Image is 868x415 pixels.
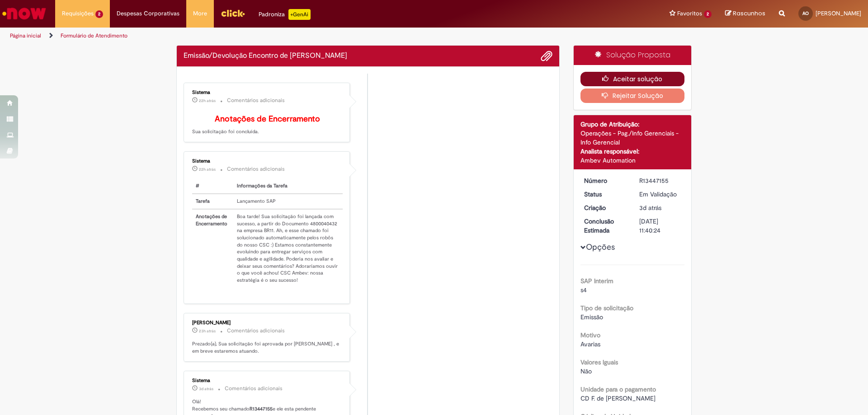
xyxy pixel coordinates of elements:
small: Comentários adicionais [225,385,283,392]
span: Não [580,367,592,375]
button: Aceitar solução [580,72,685,86]
dt: Criação [577,203,633,212]
span: Requisições [62,9,94,18]
div: [DATE] 11:40:24 [639,217,681,235]
div: Operações - Pag./Info Gerenciais - Info Gerencial [580,129,685,147]
span: CD F. de [PERSON_NAME] [580,394,656,402]
img: ServiceNow [1,5,47,23]
button: Adicionar anexos [541,50,552,62]
td: Boa tarde! Sua solicitação foi lançada com sucesso, a partir do Documento 4800040432 na empresa B... [233,209,343,288]
img: click_logo_yellow_360x200.png [221,6,245,20]
div: [PERSON_NAME] [192,320,343,326]
th: Anotações de Encerramento [192,209,233,288]
b: SAP Interim [580,277,613,285]
b: Motivo [580,331,600,339]
th: # [192,179,233,194]
time: 27/08/2025 15:11:43 [199,328,216,334]
b: Unidade para o pagamento [580,385,656,393]
time: 26/08/2025 11:25:18 [199,386,213,392]
b: R13447155 [250,406,273,412]
div: Solução Proposta [574,46,692,65]
div: Analista responsável: [580,147,685,156]
th: Tarefa [192,194,233,209]
p: Prezado(a), Sua solicitação foi aprovada por [PERSON_NAME] , e em breve estaremos atuando. [192,340,343,354]
time: 27/08/2025 15:40:40 [199,167,216,172]
span: More [193,9,207,18]
th: Informações da Tarefa [233,179,343,194]
b: Tipo de solicitação [580,304,633,312]
span: Avarias [580,340,600,348]
span: [PERSON_NAME] [816,9,861,17]
span: 2 [704,10,712,18]
div: Sistema [192,159,343,164]
small: Comentários adicionais [227,165,285,173]
span: Favoritos [677,9,702,18]
div: R13447155 [639,176,681,185]
span: s4 [580,286,587,294]
div: Grupo de Atribuição: [580,120,685,129]
div: Sistema [192,378,343,383]
span: 3d atrás [639,204,661,212]
b: Valores Iguais [580,358,618,366]
p: +GenAi [288,9,311,20]
small: Comentários adicionais [227,327,285,335]
p: Sua solicitação foi concluída. [192,115,343,135]
td: Lançamento SAP [233,194,343,209]
span: Rascunhos [733,9,765,18]
h2: Emissão/Devolução Encontro de Contas Fornecedor Histórico de tíquete [184,52,347,60]
div: Ambev Automation [580,156,685,165]
span: Emissão [580,313,603,321]
dt: Status [577,190,633,199]
span: 2 [95,10,103,18]
ul: Trilhas de página [7,28,572,44]
span: 22h atrás [199,98,216,103]
div: Em Validação [639,190,681,199]
dt: Número [577,176,633,185]
a: Rascunhos [725,9,765,18]
span: 23h atrás [199,328,216,334]
dt: Conclusão Estimada [577,217,633,235]
span: Despesas Corporativas [117,9,179,18]
div: Sistema [192,90,343,95]
time: 27/08/2025 15:40:42 [199,98,216,103]
span: AO [802,10,809,16]
a: Página inicial [10,32,41,39]
div: Padroniza [259,9,311,20]
span: 22h atrás [199,167,216,172]
button: Rejeitar Solução [580,89,685,103]
b: Anotações de Encerramento [215,114,320,124]
time: 26/08/2025 09:53:44 [639,204,661,212]
div: 26/08/2025 09:53:44 [639,203,681,212]
span: 3d atrás [199,386,213,392]
small: Comentários adicionais [227,97,285,104]
a: Formulário de Atendimento [61,32,127,39]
